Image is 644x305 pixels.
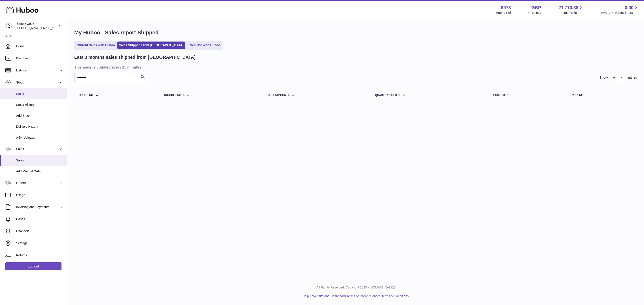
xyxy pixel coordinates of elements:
[528,11,541,15] div: Currency
[16,229,64,233] span: Channels
[16,241,64,245] span: Settings
[569,94,632,97] div: Tracking
[625,5,633,11] span: 0.00
[16,193,64,197] span: Usage
[117,42,185,49] a: Sales Shipped From [GEOGRAPHIC_DATA]
[16,125,64,129] span: Delivery History
[74,54,196,60] h2: Last 3 months sales shipped from [GEOGRAPHIC_DATA]
[558,5,583,15] a: 21,710.38 Total sales
[16,169,64,173] span: Add Manual Order
[601,5,639,15] a: 0.00 AVAILABLE Stock Total
[600,75,608,80] label: Show
[186,42,222,49] a: Sales Not With Huboo
[16,181,59,185] span: Orders
[75,42,117,49] a: Current Sales with Huboo
[493,94,560,97] div: Customer
[74,65,636,70] h3: This page is updated every 15 minutes
[16,56,64,61] span: Dashboard
[16,147,59,151] span: Sales
[74,29,637,36] h1: My Huboo - Sales report Shipped
[601,11,639,15] span: AVAILABLE Stock Total
[312,294,365,298] a: Website and Dashboard Terms of Use
[164,94,181,97] span: Huboo P no
[16,92,64,96] span: Stock
[16,205,59,209] span: Invoicing and Payments
[17,26,90,30] span: [PERSON_NAME][EMAIL_ADDRESS][DOMAIN_NAME]
[16,44,64,48] span: Home
[531,5,541,11] strong: GBP
[17,22,57,30] div: Simply Cook
[16,158,64,163] span: Sales
[71,285,640,290] p: All Rights Reserved. Copyright 2025 - [DOMAIN_NAME]
[311,294,409,298] li: and
[16,253,64,257] span: Returns
[496,11,511,15] div: Huboo Ref
[268,94,286,97] span: Description
[303,294,309,298] a: Help
[16,217,64,221] span: Cases
[558,5,578,11] span: 21,710.38
[501,5,511,11] strong: 9973
[79,94,93,97] span: Order No
[16,114,64,118] span: Add Stock
[16,68,59,73] span: Listings
[627,75,637,80] span: entries
[563,11,583,15] span: Total sales
[370,294,409,298] a: Service Terms & Conditions
[375,94,397,97] span: Quantity Sold
[16,136,64,140] span: ASN Uploads
[16,103,64,107] span: Stock History
[5,23,12,29] img: emma@simplycook.com
[16,80,59,85] span: Stock
[5,262,61,270] a: Log out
